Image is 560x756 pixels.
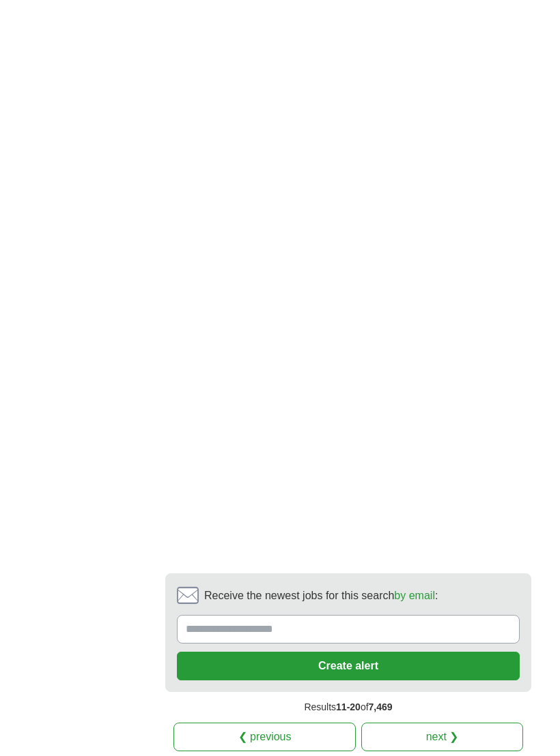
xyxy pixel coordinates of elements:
div: Results of [165,692,531,723]
a: next ❯ [361,723,523,751]
button: Create alert [177,652,520,680]
span: Receive the newest jobs for this search : [204,588,438,604]
span: 11-20 [336,701,361,712]
a: ❮ previous [173,723,356,751]
span: 7,469 [369,701,393,712]
a: by email [394,590,435,601]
